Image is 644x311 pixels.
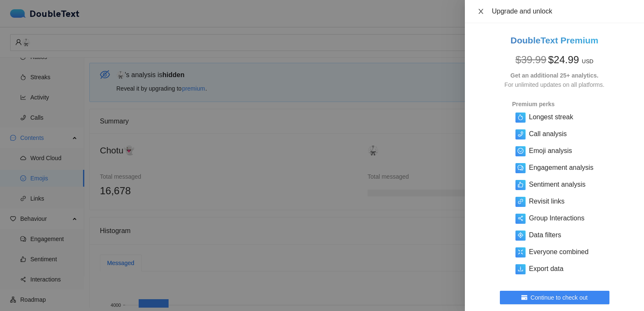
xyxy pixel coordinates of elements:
h5: Group Interactions [529,213,585,223]
span: fire [518,114,523,120]
button: credit-cardContinue to check out [500,291,609,304]
span: close [478,8,484,15]
h5: Revisit links [529,196,564,206]
span: credit-card [521,295,527,301]
h5: Export data [529,264,563,274]
h2: DoubleText Premium [475,33,634,47]
span: phone [518,131,523,137]
span: $ 24.99 [548,54,579,65]
h5: Data filters [529,230,561,240]
span: download [518,266,523,272]
span: smile [518,148,523,154]
span: Continue to check out [531,293,588,302]
span: comment [518,165,523,171]
h5: Sentiment analysis [529,180,585,190]
span: $ 39.99 [515,54,546,65]
h5: Engagement analysis [529,163,593,173]
h5: Everyone combined [529,247,588,257]
span: USD [582,58,593,64]
span: For unlimited updates on all platforms. [504,81,604,88]
strong: Premium perks [512,101,555,107]
h5: Longest streak [529,112,573,122]
button: Close [475,8,487,16]
h5: Emoji analysis [529,146,572,156]
span: link [518,198,523,204]
span: share-alt [518,215,523,221]
span: fullscreen-exit [518,249,523,255]
span: like [518,182,523,188]
strong: Get an additional 25+ analytics. [510,72,598,79]
div: Upgrade and unlock [492,7,634,16]
span: aim [518,232,523,238]
h5: Call analysis [529,129,567,139]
